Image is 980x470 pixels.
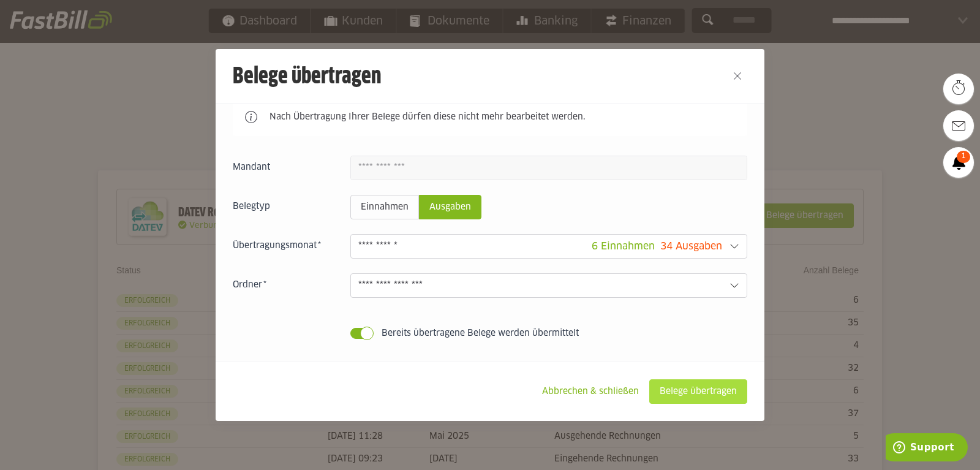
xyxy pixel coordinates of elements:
[233,327,747,339] sl-switch: Bereits übertragene Belege werden übermittelt
[592,241,655,251] span: 6 Einnahmen
[943,147,974,178] a: 1
[419,195,481,219] sl-radio-button: Ausgaben
[532,379,649,404] sl-button: Abbrechen & schließen
[886,433,968,464] iframe: Öffnet ein Widget, in dem Sie weitere Informationen finden
[350,195,419,219] sl-radio-button: Einnahmen
[660,241,722,251] span: 34 Ausgaben
[649,379,747,404] sl-button: Belege übertragen
[957,151,970,163] span: 1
